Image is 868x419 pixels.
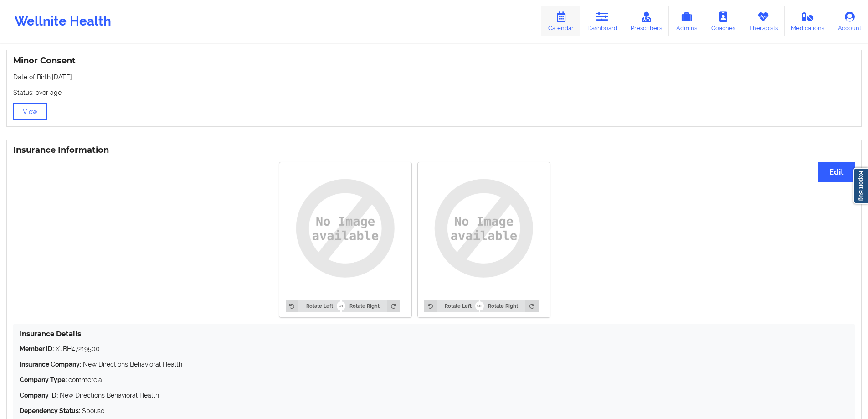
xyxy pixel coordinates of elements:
[13,103,47,120] button: View
[704,6,742,36] a: Coaches
[580,6,624,36] a: Dashboard
[20,406,848,415] p: Spouse
[20,392,58,399] strong: Company ID:
[20,391,848,400] p: New Directions Behavioral Health
[541,6,580,36] a: Calendar
[742,6,785,36] a: Therapists
[20,360,848,369] p: New Directions Behavioral Health
[20,329,848,338] h4: Insurance Details
[480,300,538,312] button: Rotate Right
[286,300,340,312] button: Rotate Left
[20,376,67,383] strong: Company Type:
[853,168,868,204] a: Report Bug
[831,6,868,36] a: Account
[13,88,855,97] p: Status: over age
[13,145,855,155] h3: Insurance Information
[342,300,400,312] button: Rotate Right
[424,300,479,312] button: Rotate Left
[624,6,669,36] a: Prescribers
[20,344,848,353] p: XJBH47219500
[669,6,704,36] a: Admins
[13,72,855,82] p: Date of Birth: [DATE]
[13,56,855,66] h3: Minor Consent
[20,375,848,384] p: commercial
[785,6,832,36] a: Medications
[20,361,81,368] strong: Insurance Company:
[424,169,544,288] img: uy8AAAAYdEVYdFRodW1iOjpJbWFnZTo6SGVpZ2h0ADUxMo+NU4EAAAAXdEVYdFRodW1iOjpJbWFnZTo6V2lkdGgANTEyHHwD3...
[20,407,80,414] strong: Dependency Status:
[818,162,855,182] button: Edit
[20,345,54,352] strong: Member ID:
[286,169,405,288] img: uy8AAAAYdEVYdFRodW1iOjpJbWFnZTo6SGVpZ2h0ADUxMo+NU4EAAAAXdEVYdFRodW1iOjpJbWFnZTo6V2lkdGgANTEyHHwD3...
